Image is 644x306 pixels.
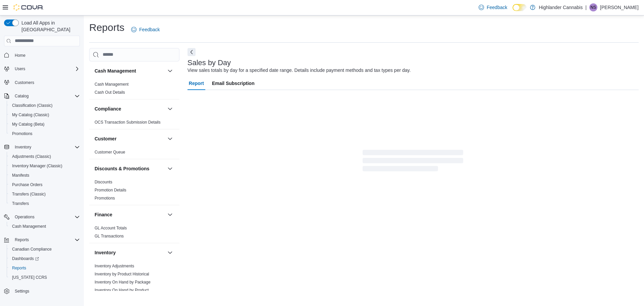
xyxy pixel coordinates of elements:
[95,195,115,201] span: Promotions
[9,101,55,110] a: Classification (Classic)
[12,143,34,151] button: Inventory
[9,152,80,161] span: Adjustments (Classic)
[7,245,83,254] button: Canadian Compliance
[95,82,128,87] span: Cash Management
[1,235,83,245] button: Reports
[1,64,83,74] button: Users
[95,196,115,201] a: Promotions
[95,271,149,277] span: Inventory by Product Historical
[1,78,83,87] button: Customers
[9,255,80,263] span: Dashboards
[19,19,80,33] span: Load All Apps in [GEOGRAPHIC_DATA]
[9,171,32,179] a: Manifests
[9,255,42,263] a: Dashboards
[95,90,125,95] a: Cash Out Details
[15,214,35,220] span: Operations
[363,151,463,173] span: Loading
[95,180,112,184] a: Discounts
[95,120,161,125] a: OCS Transaction Submission Details
[9,101,80,110] span: Classification (Classic)
[1,286,83,296] button: Settings
[95,68,165,74] button: Cash Management
[15,144,31,150] span: Inventory
[12,224,46,229] span: Cash Management
[95,105,165,112] button: Compliance
[187,59,231,67] h3: Sales by Day
[12,65,28,73] button: Users
[13,4,44,11] img: Cova
[95,188,126,192] a: Promotion Details
[12,265,26,271] span: Reports
[1,50,83,60] button: Home
[95,211,165,218] button: Finance
[212,77,255,90] span: Email Subscription
[591,3,596,11] span: NS
[12,191,46,197] span: Transfers (Classic)
[187,48,196,56] button: Next
[12,287,32,295] a: Settings
[12,163,62,169] span: Inventory Manager (Classic)
[9,130,35,138] a: Promotions
[12,247,52,252] span: Canadian Compliance
[95,150,125,155] a: Customer Queue
[89,224,179,243] div: Finance
[9,264,80,272] span: Reports
[187,67,411,74] div: View sales totals by day for a specified date range. Details include payment methods and tax type...
[7,180,83,189] button: Purchase Orders
[95,272,149,276] a: Inventory by Product Historical
[12,256,39,261] span: Dashboards
[12,213,80,221] span: Operations
[9,222,49,230] a: Cash Management
[487,4,507,11] span: Feedback
[9,273,50,281] a: [US_STATE] CCRS
[95,105,121,112] h3: Compliance
[589,3,597,11] div: Navneet Singh
[1,91,83,101] button: Catalog
[9,200,80,208] span: Transfers
[7,254,83,263] a: Dashboards
[89,178,179,205] div: Discounts & Promotions
[12,122,45,127] span: My Catalog (Beta)
[12,92,31,100] button: Catalog
[15,93,29,99] span: Catalog
[9,200,32,208] a: Transfers
[95,165,149,172] h3: Discounts & Promotions
[95,120,161,125] span: OCS Transaction Submission Details
[15,80,34,85] span: Customers
[12,131,33,136] span: Promotions
[12,213,37,221] button: Operations
[7,263,83,273] button: Reports
[1,142,83,152] button: Inventory
[95,264,134,268] a: Inventory Adjustments
[166,135,174,143] button: Customer
[12,182,43,187] span: Purchase Orders
[9,222,80,230] span: Cash Management
[95,82,128,87] a: Cash Management
[95,288,149,293] a: Inventory On Hand by Product
[95,187,126,193] span: Promotion Details
[12,236,32,244] button: Reports
[12,65,80,73] span: Users
[95,226,127,230] a: GL Account Totals
[89,80,179,99] div: Cash Management
[95,135,165,142] button: Customer
[7,152,83,161] button: Adjustments (Classic)
[7,161,83,171] button: Inventory Manager (Classic)
[9,264,29,272] a: Reports
[95,165,165,172] button: Discounts & Promotions
[585,3,587,11] p: |
[166,105,174,113] button: Compliance
[95,211,112,218] h3: Finance
[9,171,80,179] span: Manifests
[600,3,639,11] p: [PERSON_NAME]
[7,199,83,208] button: Transfers
[166,211,174,219] button: Finance
[12,78,80,87] span: Customers
[9,181,80,189] span: Purchase Orders
[12,103,53,108] span: Classification (Classic)
[9,120,80,128] span: My Catalog (Beta)
[12,92,80,100] span: Catalog
[12,51,28,59] a: Home
[139,26,160,33] span: Feedback
[12,143,80,151] span: Inventory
